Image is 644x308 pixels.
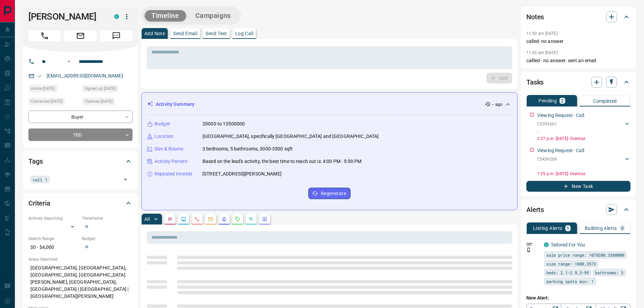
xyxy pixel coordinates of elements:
p: Timeframe: [82,215,133,221]
p: Location [154,133,173,140]
div: C5439209, [537,155,630,170]
h2: Alerts [526,204,544,215]
p: All [144,217,150,221]
p: Based on the lead's activity, the best time to reach out is: 4:00 PM - 5:00 PM [202,158,361,165]
p: Areas Searched: [28,256,133,262]
h2: Tags [28,156,43,167]
button: Campaigns [189,10,238,21]
p: 11:50 am [DATE] [526,31,557,36]
div: TBD [28,128,133,141]
span: Email [64,30,97,41]
p: Building Alerts [585,226,617,231]
button: Open [121,175,130,184]
h2: Tasks [526,77,544,88]
p: [STREET_ADDRESS][PERSON_NAME] [202,170,282,177]
p: 2:27 p.m. [DATE] - Overdue [537,136,630,142]
p: 1:25 p.m. [DATE] - Overdue [537,171,630,177]
div: Tue Aug 12 2025 [28,98,79,107]
p: callled - no answer. sent an email [526,57,630,64]
p: Activity Summary [156,101,194,108]
p: Add Note [144,31,165,36]
span: Signed up [DATE] [85,85,116,92]
p: 1 [567,226,569,231]
span: Active [DATE] [31,85,55,92]
svg: Agent Actions [262,216,267,222]
span: Call [28,30,61,41]
div: condos.ca [114,14,119,19]
p: Size & Rooms [154,145,184,152]
p: Log Call [235,31,253,36]
p: Viewing Request - Call [537,147,584,154]
div: Thu Jul 24 2025 [82,98,133,107]
button: Open [65,57,73,66]
svg: Requests [235,216,240,222]
span: beds: 2.1-2.9,3-99 [546,269,589,276]
a: Tailored For You [551,242,585,247]
svg: Calls [194,216,200,222]
p: Off [526,241,540,247]
span: Contacted [DATE] [31,98,63,105]
button: Regenerate [308,188,351,199]
p: [GEOGRAPHIC_DATA], [GEOGRAPHIC_DATA], [GEOGRAPHIC_DATA], [GEOGRAPHIC_DATA][PERSON_NAME], [GEOGRAP... [28,262,133,302]
div: Tue Jul 29 2025 [28,85,79,94]
div: Fri Sep 03 2021 [82,85,133,94]
a: [EMAIL_ADDRESS][DOMAIN_NAME] [47,73,123,78]
span: size range: 1080,3573 [546,260,596,267]
p: Actively Searching: [28,215,79,221]
span: Message [100,30,133,41]
p: 2 [561,98,564,103]
div: condos.ca [544,242,549,247]
p: [GEOGRAPHIC_DATA], specifically [GEOGRAPHIC_DATA] and [GEOGRAPHIC_DATA] [202,133,379,140]
div: Buyer [28,111,133,123]
p: -- ago [492,101,502,108]
div: Activity Summary-- ago [147,98,512,111]
p: 20000 to 13500000 [202,120,245,127]
span: Claimed [DATE] [85,98,113,105]
p: C5393601 [537,121,557,127]
svg: Notes [167,216,173,222]
span: call 1 [33,176,47,183]
p: Viewing Request - Call [537,112,584,119]
span: sale price range: 1078200,3388000 [546,252,624,258]
div: Alerts [526,202,630,218]
p: , [537,162,557,168]
p: 3 bedrooms, 5 bathrooms, 3000-3500 sqft [202,145,293,152]
h1: [PERSON_NAME] [28,11,104,22]
div: Criteria [28,195,133,211]
p: called- no answer [526,38,630,45]
p: $0 - $4,000 [28,242,79,253]
svg: Opportunities [248,216,254,222]
p: , [537,127,557,133]
p: Search Range: [28,236,79,242]
svg: Listing Alerts [221,216,227,222]
svg: Emails [208,216,213,222]
p: Budget: [82,236,133,242]
p: 0 [621,226,624,231]
p: Repeated Interest [154,170,192,177]
div: Tags [28,153,133,169]
div: Tasks [526,74,630,90]
p: Pending [539,98,557,103]
p: 11:45 am [DATE] [526,50,557,55]
h2: Criteria [28,198,50,209]
div: C5393601, [537,120,630,135]
p: Budget [154,120,170,127]
h2: Notes [526,11,544,22]
p: C5439209 [537,156,557,162]
button: Timeline [145,10,186,21]
p: Activity Pattern [154,158,188,165]
svg: Push Notification Only [526,247,531,252]
p: New Alert: [526,294,630,302]
svg: Lead Browsing Activity [181,216,186,222]
span: bathrooms: 3 [595,269,623,276]
p: Completed [593,99,617,103]
p: Send Email [173,31,197,36]
button: New Task [526,181,630,192]
span: parking spots min: 1 [546,278,594,285]
p: Listing Alerts [533,226,563,231]
svg: Email Verified [37,74,42,78]
div: Notes [526,9,630,25]
p: Send Text [206,31,227,36]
